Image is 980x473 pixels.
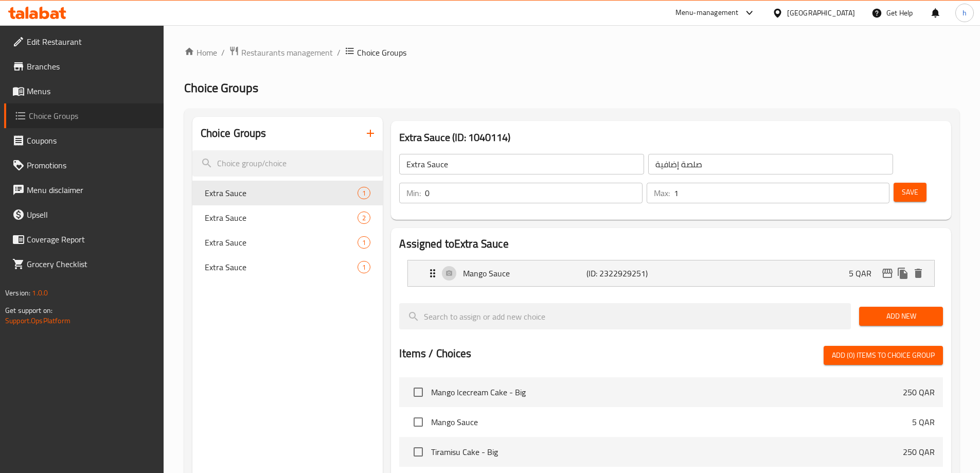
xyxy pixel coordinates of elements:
div: Extra Sauce1 [192,181,383,205]
h3: Extra Sauce (ID: 1040114) [399,129,943,146]
a: Support.OpsPlatform [5,314,70,327]
div: Expand [408,260,934,286]
span: Extra Sauce [205,261,358,273]
p: Min: [406,187,421,199]
div: Extra Sauce2 [192,205,383,230]
nav: breadcrumb [184,46,959,59]
span: Tiramisu Cake - Big [431,446,903,458]
span: Coverage Report [27,233,155,246]
input: search [192,150,383,177]
a: Restaurants management [229,46,333,59]
span: Choice Groups [357,46,406,59]
li: / [221,46,225,59]
span: 1 [358,262,370,272]
span: Promotions [27,159,155,171]
input: search [399,303,851,329]
span: Coupons [27,134,155,147]
span: Edit Restaurant [27,36,155,48]
span: Version: [5,286,30,300]
span: Extra Sauce [205,187,358,199]
span: Save [902,186,918,199]
span: Extra Sauce [205,212,358,224]
div: Menu-management [675,7,739,19]
span: 1.0.0 [32,286,48,300]
a: Edit Restaurant [4,29,164,54]
span: Extra Sauce [205,236,358,249]
span: Choice Groups [29,110,155,122]
span: Add (0) items to choice group [832,349,935,362]
p: Max: [654,187,670,199]
span: Restaurants management [241,46,333,59]
button: Add New [859,307,943,326]
p: Mango Sauce [463,267,586,279]
h2: Assigned to Extra Sauce [399,236,943,252]
a: Choice Groups [4,103,164,128]
div: [GEOGRAPHIC_DATA] [787,7,855,19]
span: 1 [358,238,370,248]
a: Menus [4,79,164,103]
div: Choices [358,187,370,199]
li: / [337,46,341,59]
span: Upsell [27,208,155,221]
button: delete [911,266,926,281]
button: edit [880,266,895,281]
span: h [963,7,967,19]
p: 5 QAR [849,267,880,279]
span: 2 [358,213,370,223]
a: Promotions [4,153,164,178]
span: Choice Groups [184,76,258,99]
p: 250 QAR [903,446,935,458]
span: Add New [867,310,935,323]
span: Grocery Checklist [27,258,155,270]
span: Branches [27,60,155,73]
div: Extra Sauce1 [192,230,383,255]
span: Menu disclaimer [27,184,155,196]
span: Select choice [407,441,429,463]
a: Menu disclaimer [4,178,164,202]
a: Coupons [4,128,164,153]
a: Branches [4,54,164,79]
button: Save [894,183,926,202]
a: Grocery Checklist [4,252,164,276]
a: Coverage Report [4,227,164,252]
p: 250 QAR [903,386,935,398]
div: Choices [358,212,370,224]
p: 5 QAR [912,416,935,428]
h2: Choice Groups [201,126,266,141]
div: Extra Sauce1 [192,255,383,279]
span: Mango Sauce [431,416,912,428]
div: Choices [358,236,370,249]
span: Select choice [407,381,429,403]
h2: Items / Choices [399,346,471,361]
span: Select choice [407,411,429,433]
a: Home [184,46,217,59]
div: Choices [358,261,370,273]
li: Expand [399,256,943,291]
a: Upsell [4,202,164,227]
span: Menus [27,85,155,97]
span: Get support on: [5,304,52,317]
button: Add (0) items to choice group [824,346,943,365]
span: 1 [358,188,370,198]
p: (ID: 2322929251) [586,267,669,279]
span: Mango Icecream Cake - Big [431,386,903,398]
button: duplicate [895,266,911,281]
